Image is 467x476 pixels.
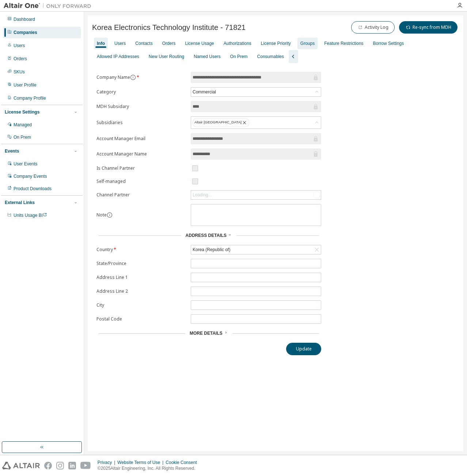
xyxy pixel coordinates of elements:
[92,23,246,32] span: Korea Electronics Technology Institute - 71821
[135,41,152,46] div: Contacts
[96,104,186,110] label: MDH Subsidary
[5,200,35,206] div: External Links
[230,54,248,59] div: On Prem
[14,186,52,192] div: Product Downloads
[130,74,136,80] button: information
[351,21,395,34] button: Activity Log
[14,82,37,88] div: User Profile
[2,462,40,469] img: altair_logo.svg
[107,212,113,218] button: information
[186,233,227,238] span: Address Details
[191,88,217,96] div: Commercial
[261,41,291,46] div: License Priority
[300,41,315,46] div: Groups
[191,88,321,96] div: Commercial
[14,134,31,140] div: On Prem
[96,151,186,157] label: Account Manager Name
[97,41,105,46] div: Info
[224,41,251,46] div: Authorizations
[96,261,186,266] label: State/Province
[14,69,25,75] div: SKUs
[98,465,201,472] p: © 2025 Altair Engineering, Inc. All Rights Reserved.
[193,192,212,198] div: Loading...
[286,343,321,355] button: Update
[44,462,52,469] img: facebook.svg
[5,109,39,115] div: License Settings
[98,460,117,465] div: Privacy
[96,89,186,95] label: Category
[194,54,220,59] div: Named Users
[96,212,107,218] label: Note
[14,173,47,179] div: Company Events
[56,462,64,469] img: instagram.svg
[96,275,186,280] label: Address Line 1
[191,191,321,199] div: Loading...
[191,245,321,254] div: Korea (Republic of)
[162,41,176,46] div: Orders
[5,148,19,154] div: Events
[14,161,37,167] div: User Events
[14,43,25,49] div: Users
[96,302,186,308] label: City
[191,246,231,254] div: Korea (Republic of)
[373,41,404,46] div: Borrow Settings
[14,56,27,62] div: Orders
[14,213,47,218] span: Units Usage BI
[96,316,186,322] label: Postal Code
[149,54,184,59] div: New User Routing
[96,120,186,126] label: Subsidiaries
[190,331,223,336] span: More Details
[257,54,284,59] div: Consumables
[97,54,139,59] div: Allowed IP Addresses
[4,2,95,9] img: Altair One
[80,462,91,469] img: youtube.svg
[14,122,32,128] div: Managed
[114,41,126,46] div: Users
[96,247,186,253] label: Country
[14,30,37,35] div: Companies
[324,41,363,46] div: Feature Restrictions
[117,460,166,465] div: Website Terms of Use
[185,41,214,46] div: License Usage
[166,460,201,465] div: Cookie Consent
[14,95,46,101] div: Company Profile
[14,16,35,22] div: Dashboard
[96,192,186,198] label: Channel Partner
[96,165,186,171] label: Is Channel Partner
[68,462,76,469] img: linkedin.svg
[193,118,249,127] div: Altair [GEOGRAPHIC_DATA]
[96,136,186,142] label: Account Manager Email
[399,21,457,34] button: Re-sync from MDH
[96,74,186,80] label: Company Name
[191,117,321,128] div: Altair [GEOGRAPHIC_DATA]
[96,178,186,184] label: Self-managed
[96,288,186,294] label: Address Line 2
